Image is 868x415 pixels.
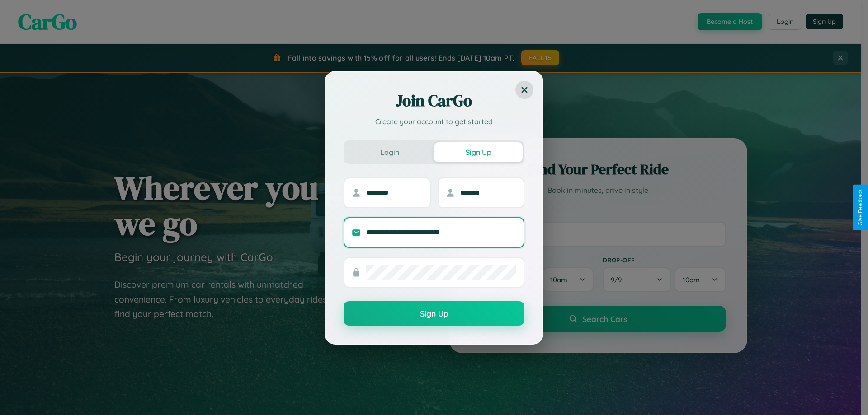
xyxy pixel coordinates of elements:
button: Sign Up [344,301,524,326]
button: Login [345,142,434,162]
p: Create your account to get started [344,116,524,127]
h2: Join CarGo [344,90,524,112]
button: Sign Up [434,142,523,162]
div: Give Feedback [857,189,863,226]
